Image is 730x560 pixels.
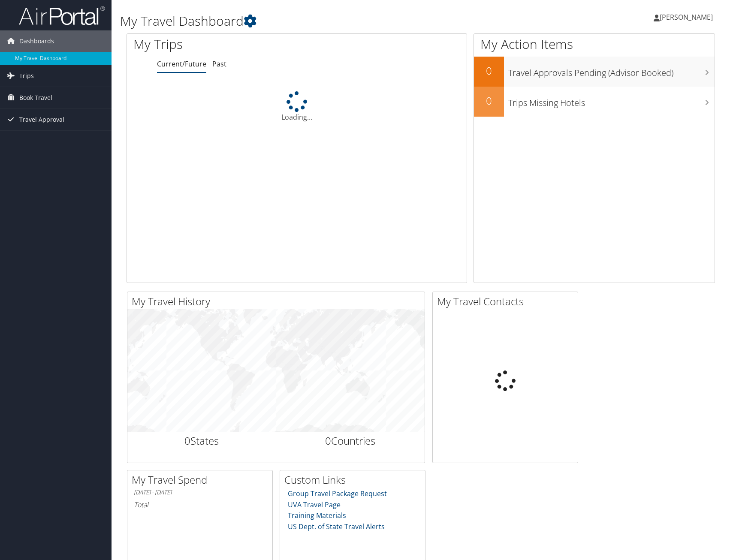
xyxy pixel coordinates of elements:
[474,93,504,108] h2: 0
[133,35,319,53] h1: My Trips
[212,59,226,69] a: Past
[283,434,419,448] h2: Countries
[157,59,206,69] a: Current/Future
[474,63,504,78] h2: 0
[288,522,385,531] a: US Dept. of State Travel Alerts
[654,4,721,30] a: [PERSON_NAME]
[127,91,467,122] div: Loading...
[19,6,105,26] img: airportal-logo.png
[132,294,425,309] h2: My Travel History
[474,35,715,53] h1: My Action Items
[474,57,715,87] a: 0Travel Approvals Pending (Advisor Booked)
[325,434,331,448] span: 0
[288,489,387,498] a: Group Travel Package Request
[508,93,715,109] h3: Trips Missing Hotels
[288,511,346,520] a: Training Materials
[474,87,715,117] a: 0Trips Missing Hotels
[508,63,715,79] h3: Travel Approvals Pending (Advisor Booked)
[120,12,521,30] h1: My Travel Dashboard
[437,294,578,309] h2: My Travel Contacts
[134,488,266,497] h6: [DATE] - [DATE]
[19,30,54,52] span: Dashboards
[132,473,272,487] h2: My Travel Spend
[19,109,64,130] span: Travel Approval
[19,65,34,87] span: Trips
[288,500,341,509] a: UVA Travel Page
[134,500,266,509] h6: Total
[660,12,713,22] span: [PERSON_NAME]
[19,87,52,108] span: Book Travel
[134,434,270,448] h2: States
[284,473,425,487] h2: Custom Links
[184,434,190,448] span: 0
